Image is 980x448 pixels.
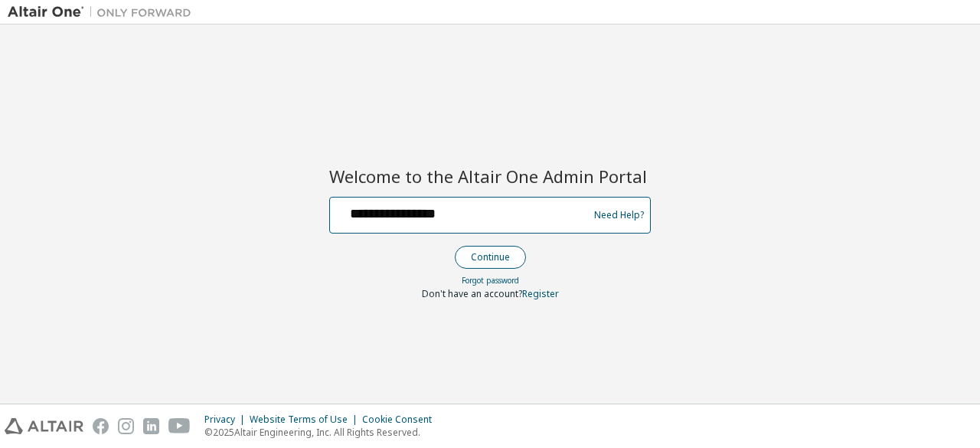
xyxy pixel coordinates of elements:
p: © 2025 Altair Engineering, Inc. All Rights Reserved. [204,426,441,439]
img: youtube.svg [168,418,191,434]
span: Don't have an account? [422,287,522,300]
img: instagram.svg [118,418,134,434]
img: altair_logo.svg [5,418,83,434]
h2: Welcome to the Altair One Admin Portal [329,165,651,187]
a: Register [522,287,559,300]
button: Continue [455,246,526,269]
div: Cookie Consent [362,414,441,426]
img: linkedin.svg [143,418,159,434]
img: Altair One [8,5,199,20]
a: Forgot password [462,275,519,286]
div: Website Terms of Use [250,414,362,426]
img: facebook.svg [93,418,109,434]
div: Privacy [204,414,250,426]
